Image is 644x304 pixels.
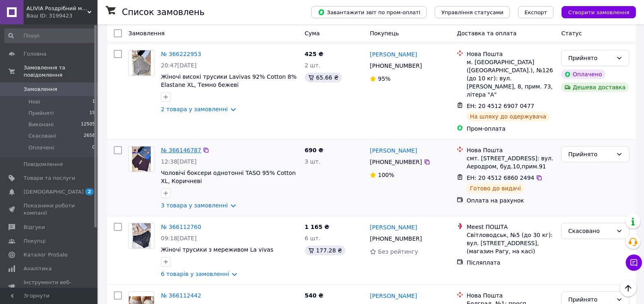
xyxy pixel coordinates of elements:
[161,158,197,165] span: 12:38[DATE]
[24,175,75,182] span: Товари та послуги
[518,6,554,18] button: Експорт
[161,271,229,277] a: 6 товарів у замовленні
[435,6,510,18] button: Управління статусами
[81,121,95,128] span: 12505
[24,265,52,272] span: Аналітика
[28,132,56,140] span: Скасовані
[92,144,95,151] span: 0
[561,69,605,79] div: Оплачено
[378,172,394,178] span: 100%
[4,28,96,43] input: Пошук
[466,112,549,121] div: На шляху до одержувача
[370,63,422,69] span: [PHONE_NUMBER]
[122,7,204,17] h1: Список замовлень
[370,235,422,242] span: [PHONE_NUMBER]
[161,235,197,241] span: 09:18[DATE]
[24,251,67,259] span: Каталог ProSale
[620,280,637,297] button: Наверх
[26,5,87,12] span: ALIVIA Роздрібний магазин
[441,9,503,15] span: Управління статусами
[161,246,273,253] a: Жіночі трусики з мереживом La vivas
[305,224,330,230] span: 1 165 ₴
[370,50,417,58] a: [PERSON_NAME]
[561,30,582,37] span: Статус
[568,150,613,159] div: Прийнято
[370,159,422,165] span: [PHONE_NUMBER]
[24,279,75,293] span: Інструменти веб-майстра та SEO
[466,175,534,181] span: ЕН: 20 4512 6860 2494
[28,110,54,117] span: Прийняті
[466,183,524,193] div: Готово до видачі
[626,254,642,271] button: Чат з покупцем
[161,73,297,88] a: Жіночі високі трусики Lavivas 92% Cotton 8% Elastane XL, Темно бежеві
[24,202,75,217] span: Показники роботи компанії
[525,9,547,15] span: Експорт
[466,259,555,267] div: Післяплата
[553,9,636,15] a: Створити замовлення
[370,147,417,155] a: [PERSON_NAME]
[161,51,201,57] a: № 366222953
[466,58,555,99] div: м. [GEOGRAPHIC_DATA] ([GEOGRAPHIC_DATA].), №126 (до 10 кг): вул. [PERSON_NAME], 8, прим. 73, літе...
[305,292,323,299] span: 540 ₴
[24,86,57,93] span: Замовлення
[161,292,201,299] a: № 366112442
[466,50,555,58] div: Нова Пошта
[457,30,516,37] span: Доставка та оплата
[161,202,228,209] a: 3 товара у замовленні
[305,246,345,255] div: 177.28 ₴
[305,235,321,241] span: 6 шт.
[161,62,197,69] span: 20:47[DATE]
[28,144,54,151] span: Оплачені
[132,50,151,75] img: Фото товару
[24,188,84,196] span: [DEMOGRAPHIC_DATA]
[161,170,296,184] a: Чоловічі боксери однотонні TASO 95% Cotton XL, Коричневі
[370,30,399,37] span: Покупець
[161,26,228,32] a: 4 товара у замовленні
[85,188,93,195] span: 2
[466,125,555,133] div: Пром-оплата
[26,12,98,19] div: Ваш ID: 3199423
[305,62,321,69] span: 2 шт.
[466,154,555,170] div: смт. [STREET_ADDRESS]: вул. Аеродром, буд.10,прим.91
[466,231,555,255] div: Світловодськ, №5 (до 30 кг): вул. [STREET_ADDRESS], (магазин Рагу, на касі)
[305,147,323,153] span: 690 ₴
[305,158,321,165] span: 3 шт.
[561,82,629,92] div: Дешева доставка
[318,9,420,16] span: Завантажити звіт по пром-оплаті
[466,103,534,109] span: ЕН: 20 4512 6907 0477
[128,30,165,37] span: Замовлення
[568,295,613,304] div: Прийнято
[128,146,154,172] a: Фото товару
[466,291,555,300] div: Нова Пошта
[568,54,613,63] div: Прийнято
[161,106,228,112] a: 2 товара у замовленні
[305,73,342,82] div: 65.66 ₴
[161,147,201,153] a: № 366146787
[466,196,555,205] div: Оплата на рахунок
[24,161,63,168] span: Повідомлення
[24,224,45,231] span: Відгуки
[370,292,417,300] a: [PERSON_NAME]
[28,98,40,106] span: Нові
[161,224,201,230] a: № 366112760
[466,223,555,231] div: Meest ПОШТА
[311,6,427,18] button: Завантажити звіт по пром-оплаті
[562,6,636,18] button: Створити замовлення
[132,147,151,172] img: Фото товару
[305,30,320,37] span: Cума
[84,132,95,140] span: 2658
[378,248,418,255] span: Без рейтингу
[132,223,151,248] img: Фото товару
[466,146,555,154] div: Нова Пошта
[28,121,54,128] span: Виконані
[24,64,98,79] span: Замовлення та повідомлення
[92,98,95,106] span: 1
[89,110,95,117] span: 19
[568,226,613,235] div: Скасовано
[378,75,390,82] span: 95%
[568,9,629,15] span: Створити замовлення
[370,223,417,231] a: [PERSON_NAME]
